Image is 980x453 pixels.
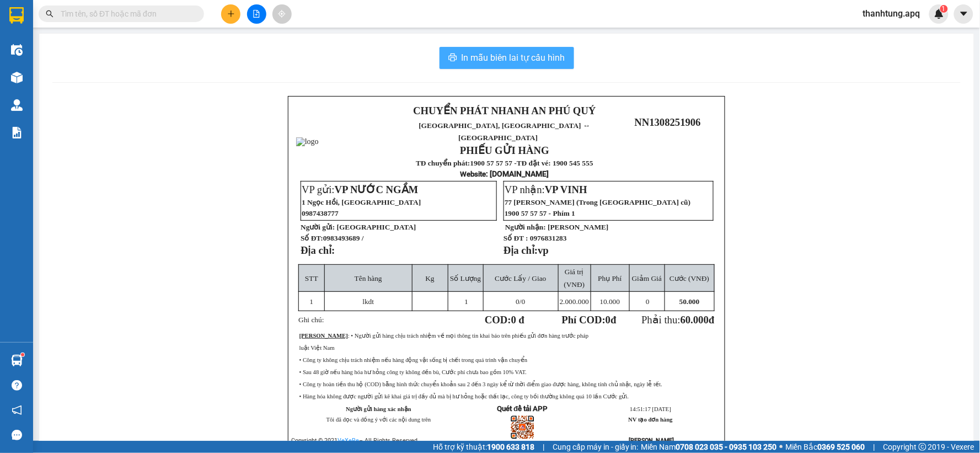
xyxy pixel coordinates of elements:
span: Phải thu: [641,314,714,326]
sup: 1 [940,5,948,13]
span: 0976831283 [530,234,567,242]
img: logo [647,347,661,360]
span: Hỗ trợ kỹ thuật: [433,441,534,453]
strong: 1900 633 818 [487,443,534,451]
span: message [12,430,22,440]
span: • Công ty không chịu trách nhiệm nếu hàng động vật sống bị chết trong quá trình vận chuyển [299,357,528,363]
span: aim [278,10,286,18]
span: [PERSON_NAME] [548,223,608,231]
span: Giá trị (VNĐ) [564,268,585,289]
span: • Công ty hoàn tiền thu hộ (COD) bằng hình thức chuyển khoản sau 2 đến 3 ngày kể từ thời điểm gia... [299,381,662,387]
sup: 1 [21,353,24,356]
span: copyright [919,443,927,451]
span: Tôi đã đọc và đồng ý với các nội dung trên [326,417,431,423]
span: 1 [942,5,946,13]
img: warehouse-icon [11,355,23,366]
span: NN1308251906 [635,116,701,128]
span: 0 [516,297,520,306]
span: /0 [516,297,526,306]
span: printer [448,53,457,63]
img: warehouse-icon [11,72,23,83]
strong: 0708 023 035 - 0935 103 250 [676,443,777,451]
input: Tìm tên, số ĐT hoặc mã đơn [61,8,191,20]
span: Miền Nam [641,441,777,453]
strong: PHIẾU GỬI HÀNG [460,145,549,156]
img: solution-icon [11,127,23,138]
span: Miền Bắc [786,441,865,453]
strong: 1900 57 57 57 - [470,159,517,167]
span: Cước (VNĐ) [670,274,709,283]
strong: Người gửi hàng xác nhận [346,406,411,412]
span: VP nhận: [505,184,587,195]
button: plus [221,4,240,24]
strong: NV tạo đơn hàng [629,417,673,423]
span: : • Người gửi hàng chịu trách nhiệm về mọi thông tin khai báo trên phiếu gửi đơn hàng trước pháp ... [299,333,589,351]
img: qr-code [644,130,692,178]
strong: Số ĐT : [504,234,528,242]
span: 1900 57 57 57 - Phím 1 [505,209,575,217]
strong: Số ĐT: [301,234,363,242]
span: Kg [425,274,434,283]
span: Giảm Giá [632,274,662,283]
span: VP gửi: [302,184,418,195]
span: 0 [646,297,650,306]
span: Website [460,170,486,178]
span: Cước Lấy / Giao [495,274,546,283]
a: VeXeRe [338,437,360,444]
strong: TĐ chuyển phát: [416,159,470,167]
strong: [PERSON_NAME] [299,333,348,339]
strong: 0369 525 060 [818,443,865,451]
strong: Địa chỉ: [301,244,335,256]
span: 10.000 [600,297,620,306]
img: warehouse-icon [11,99,23,111]
img: warehouse-icon [11,44,23,56]
span: 14:51:17 [DATE] [630,406,671,412]
span: notification [12,405,22,415]
strong: TĐ đặt vé: 1900 545 555 [517,159,593,167]
button: caret-down [954,4,973,24]
span: question-circle [12,380,22,391]
strong: Phí COD: đ [562,314,617,326]
span: | [874,441,875,453]
span: caret-down [959,9,969,19]
span: search [46,10,53,18]
span: 60.000 [681,314,709,326]
button: file-add [247,4,266,24]
span: 0983493689 / [323,234,364,242]
span: STT [305,274,318,283]
span: [GEOGRAPHIC_DATA] [337,223,416,231]
span: In mẫu biên lai tự cấu hình [462,51,565,65]
img: logo [6,60,23,114]
span: • Hàng hóa không được người gửi kê khai giá trị đầy đủ mà bị hư hỏng hoặc thất lạc, công ty bồi t... [299,393,629,399]
span: đ [709,314,714,326]
span: 50.000 [679,297,700,306]
strong: Người gửi: [301,223,335,231]
span: 1 [310,297,314,306]
span: Copyright © 2021 – All Rights Reserved [292,437,418,444]
span: | [543,441,544,453]
strong: Người nhận: [505,223,546,231]
strong: CHUYỂN PHÁT NHANH AN PHÚ QUÝ [28,9,108,45]
span: 0 [606,314,611,326]
strong: Địa chỉ: [504,244,538,256]
button: printerIn mẫu biên lai tự cấu hình [440,47,574,69]
span: 2.000.000 [560,297,589,306]
span: Ghi chú: [298,316,324,324]
span: vp [538,244,549,256]
span: 1 [464,297,468,306]
span: 0987438777 [302,209,339,217]
span: 77 [PERSON_NAME] (Trong [GEOGRAPHIC_DATA] cũ) [505,198,690,206]
strong: Quét để tải APP [497,404,548,413]
span: VP NƯỚC NGẦM [335,184,419,195]
span: 0 đ [511,314,524,326]
button: aim [272,4,292,24]
img: icon-new-feature [934,9,944,19]
strong: : [DOMAIN_NAME] [460,169,549,178]
span: file-add [253,10,260,18]
span: Số Lượng [450,274,481,283]
span: Cung cấp máy in - giấy in: [553,441,639,453]
span: thanhtung.apq [854,7,929,20]
span: Phụ Phí [598,274,622,283]
span: Tên hàng [355,274,382,283]
span: VP VINH [545,184,587,195]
